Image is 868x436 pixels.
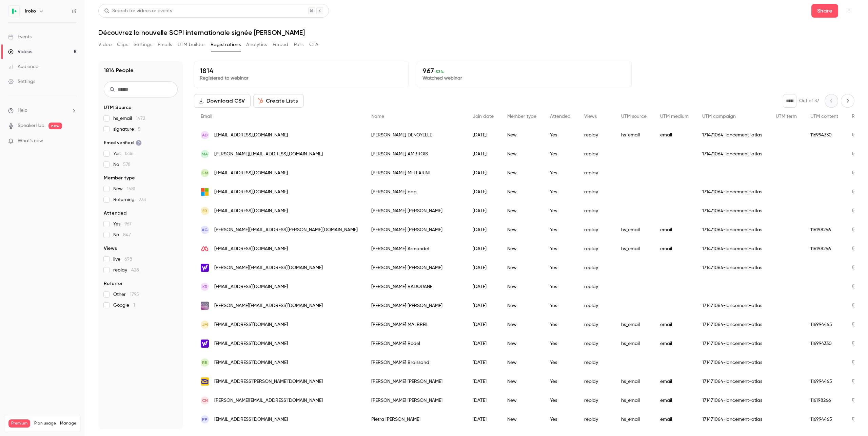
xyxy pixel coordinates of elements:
img: wooman.fr [201,302,209,310]
span: 1581 [127,187,135,191]
button: UTM builder [178,39,205,50]
div: New [500,296,543,315]
div: replay [577,258,614,277]
div: [DATE] [466,201,500,220]
span: Attended [550,114,571,119]
div: [DATE] [466,163,500,182]
span: CN [202,397,208,404]
span: 428 [131,268,139,272]
div: [DATE] [466,353,500,372]
div: 171471064-lancement-atlas [695,220,769,239]
p: Registered to webinar [200,75,403,82]
p: Out of 37 [799,97,819,104]
div: Yes [543,258,577,277]
p: 1814 [200,67,403,75]
div: 171471064-lancement-atlas [695,334,769,353]
div: New [500,163,543,182]
div: email [653,220,695,239]
div: Yes [543,201,577,220]
span: [EMAIL_ADDRESS][DOMAIN_NAME] [214,340,288,347]
div: replay [577,220,614,239]
button: Polls [294,39,304,50]
div: [PERSON_NAME] [PERSON_NAME] [364,296,466,315]
div: New [500,145,543,163]
div: hs_email [614,315,653,334]
div: replay [577,145,614,163]
span: Other [113,291,139,298]
span: hs_email [113,115,145,122]
li: help-dropdown-opener [8,107,77,114]
div: [PERSON_NAME] [PERSON_NAME] [364,258,466,277]
h1: 1814 People [104,66,134,74]
span: No [113,161,131,168]
img: Iroko [8,6,19,17]
div: Audience [8,63,38,70]
div: [DATE] [466,372,500,391]
span: 5 [138,127,141,132]
span: Views [104,245,117,252]
div: New [500,201,543,220]
div: Pietra [PERSON_NAME] [364,410,466,429]
span: ER [202,208,207,214]
span: 1795 [130,292,139,297]
div: New [500,391,543,410]
div: Settings [8,78,35,85]
div: [PERSON_NAME] MALBREIL [364,315,466,334]
span: live [113,256,132,263]
div: email [653,126,695,145]
a: SpeakerHub [18,122,44,129]
div: Events [8,34,32,40]
div: Yes [543,126,577,145]
div: hs_email [614,410,653,429]
div: [DATE] [466,220,500,239]
span: AD [202,132,208,138]
span: No [113,232,131,238]
div: [DATE] [466,296,500,315]
div: hs_email [614,391,653,410]
div: 116994330 [804,126,845,145]
span: [EMAIL_ADDRESS][DOMAIN_NAME] [214,283,288,290]
span: [EMAIL_ADDRESS][DOMAIN_NAME] [214,132,288,139]
div: replay [577,353,614,372]
span: new [48,123,62,129]
div: New [500,258,543,277]
div: 171471064-lancement-atlas [695,391,769,410]
span: Name [371,114,384,119]
div: hs_email [614,126,653,145]
span: Referrer [104,280,123,287]
div: Yes [543,296,577,315]
div: 171471064-lancement-atlas [695,126,769,145]
div: replay [577,182,614,201]
span: [EMAIL_ADDRESS][DOMAIN_NAME] [214,245,288,253]
div: [PERSON_NAME] [PERSON_NAME] [364,201,466,220]
div: 116198266 [804,220,845,239]
span: GM [201,170,208,176]
span: [EMAIL_ADDRESS][DOMAIN_NAME] [214,170,288,177]
div: [PERSON_NAME] Braissand [364,353,466,372]
span: [PERSON_NAME][EMAIL_ADDRESS][PERSON_NAME][DOMAIN_NAME] [214,226,358,234]
div: New [500,410,543,429]
div: [PERSON_NAME] Armandet [364,239,466,258]
div: [PERSON_NAME] AMBROIS [364,145,466,163]
div: Yes [543,163,577,182]
div: 171471064-lancement-atlas [695,353,769,372]
span: [EMAIL_ADDRESS][DOMAIN_NAME] [214,208,288,215]
div: Yes [543,277,577,296]
span: Attended [104,210,126,217]
div: New [500,239,543,258]
span: UTM source [621,114,647,119]
div: Yes [543,315,577,334]
span: [PERSON_NAME][EMAIL_ADDRESS][DOMAIN_NAME] [214,302,323,309]
img: ymail.com [201,340,209,348]
span: [PERSON_NAME][EMAIL_ADDRESS][DOMAIN_NAME] [214,264,323,271]
div: email [653,239,695,258]
span: MA [202,151,208,157]
div: Yes [543,372,577,391]
span: 847 [123,233,131,237]
div: 116994465 [804,372,845,391]
div: Yes [543,391,577,410]
div: [DATE] [466,315,500,334]
div: 116994465 [804,315,845,334]
h6: Iroko [25,8,36,15]
div: replay [577,372,614,391]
